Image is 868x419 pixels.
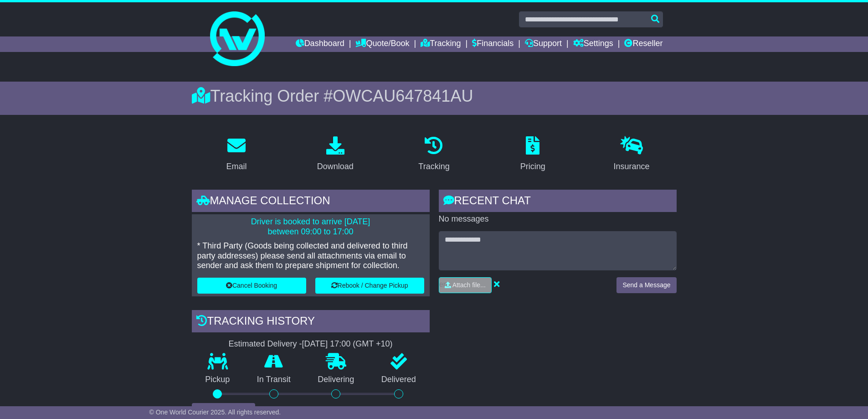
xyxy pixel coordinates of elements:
div: Tracking [418,160,449,173]
a: Support [525,36,562,52]
p: * Third Party (Goods being collected and delivered to third party addresses) please send all atta... [197,241,424,271]
div: Email [226,160,247,173]
div: Tracking Order # [192,86,677,106]
a: Insurance [608,133,656,176]
a: Pricing [514,133,551,176]
p: Delivering [304,375,368,385]
button: Send a Message [616,277,676,293]
a: Tracking [412,133,455,176]
div: Pricing [520,160,545,173]
span: © One World Courier 2025. All rights reserved. [149,409,281,416]
a: Dashboard [296,36,344,52]
a: Quote/Book [355,36,409,52]
p: No messages [439,214,677,224]
div: RECENT CHAT [439,190,677,214]
a: Email [220,133,252,176]
a: Download [311,133,360,176]
div: Download [317,160,354,173]
p: Delivered [368,375,430,385]
button: View Full Tracking [192,403,255,419]
p: Pickup [192,375,244,385]
button: Rebook / Change Pickup [315,278,424,294]
span: OWCAU647841AU [333,87,473,105]
div: Manage collection [192,190,430,214]
p: In Transit [243,375,304,385]
a: Settings [573,36,613,52]
div: [DATE] 17:00 (GMT +10) [302,339,393,349]
div: Estimated Delivery - [192,339,430,349]
p: Driver is booked to arrive [DATE] between 09:00 to 17:00 [197,217,424,237]
a: Tracking [421,36,461,52]
div: Tracking history [192,310,430,335]
div: Insurance [614,160,650,173]
button: Cancel Booking [197,278,306,294]
a: Financials [472,36,514,52]
a: Reseller [624,36,663,52]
